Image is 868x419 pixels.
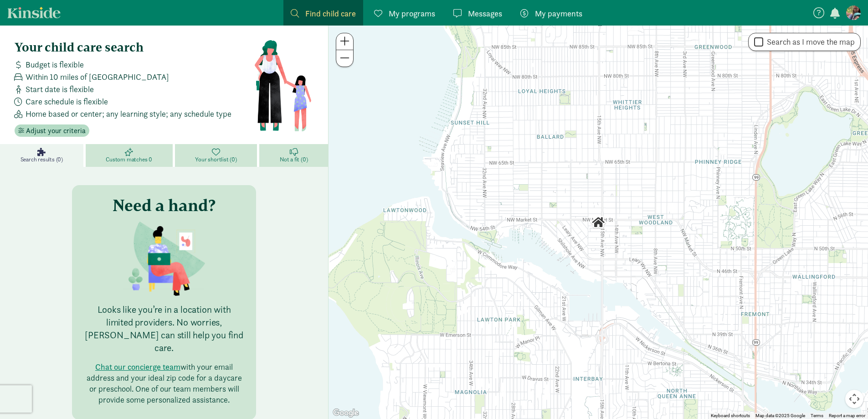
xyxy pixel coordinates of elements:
[280,156,308,163] span: Not a fit (0)
[755,413,805,418] span: Map data ©2025 Google
[845,390,863,408] button: Map camera controls
[331,407,361,419] img: Google
[15,124,89,137] button: Adjust your criteria
[86,144,175,167] a: Custom matches 0
[305,7,356,20] span: Find child care
[195,156,236,163] span: Your shortlist (0)
[26,108,231,120] span: Home based or center; any learning style; any schedule type
[535,7,582,20] span: My payments
[106,156,152,163] span: Custom matches 0
[113,196,216,214] h3: Need a hand?
[331,407,361,419] a: Open this area in Google Maps (opens a new window)
[83,362,245,405] p: with your email address and your ideal zip code for a daycare or preschool. One of our team membe...
[811,413,823,418] a: Terms (opens in new tab)
[763,36,855,47] label: Search as I move the map
[389,7,435,20] span: My programs
[175,144,260,167] a: Your shortlist (0)
[26,58,84,71] span: Budget is flexible
[26,71,169,83] span: Within 10 miles of [GEOGRAPHIC_DATA]
[829,413,865,418] a: Report a map error
[711,413,750,419] button: Keyboard shortcuts
[26,95,108,108] span: Care schedule is flexible
[15,40,254,55] h4: Your child care search
[591,215,606,230] div: Click to see details
[21,156,63,163] span: Search results (0)
[95,362,180,372] button: Chat our concierge team
[7,7,61,18] a: Kinside
[259,144,328,167] a: Not a fit (0)
[83,303,245,354] p: Looks like you’re in a location with limited providers. No worries, [PERSON_NAME] can still help ...
[26,125,86,136] span: Adjust your criteria
[468,7,502,20] span: Messages
[26,83,94,95] span: Start date is flexible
